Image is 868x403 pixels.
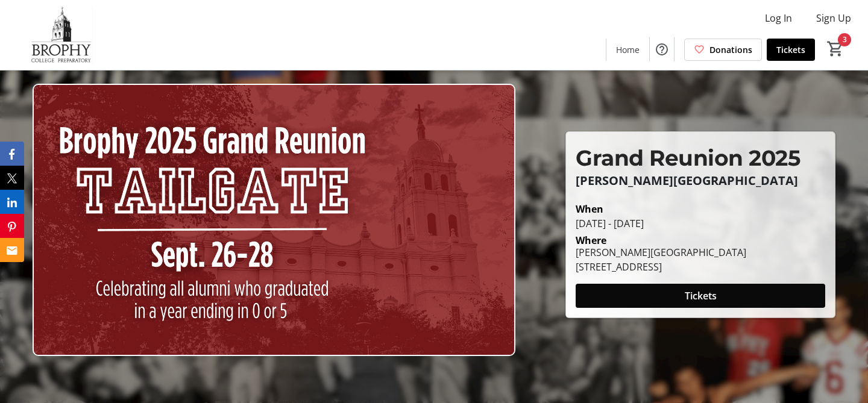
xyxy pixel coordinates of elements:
[576,284,825,308] button: Tickets
[576,216,825,231] div: [DATE] - [DATE]
[576,174,825,187] p: [PERSON_NAME][GEOGRAPHIC_DATA]
[709,43,752,56] span: Donations
[807,8,861,28] button: Sign Up
[576,236,606,245] div: Where
[767,39,815,61] a: Tickets
[650,37,674,61] button: Help
[576,145,800,171] span: Grand Reunion 2025
[776,43,805,56] span: Tickets
[606,39,649,61] a: Home
[7,5,115,65] img: Brophy College Preparatory 's Logo
[685,289,717,303] span: Tickets
[755,8,802,28] button: Log In
[765,11,792,25] span: Log In
[816,11,851,25] span: Sign Up
[576,245,746,260] div: [PERSON_NAME][GEOGRAPHIC_DATA]
[684,39,762,61] a: Donations
[825,38,846,60] button: Cart
[616,43,640,56] span: Home
[576,202,603,216] div: When
[33,84,516,355] img: Campaign CTA Media Photo
[576,260,746,274] div: [STREET_ADDRESS]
